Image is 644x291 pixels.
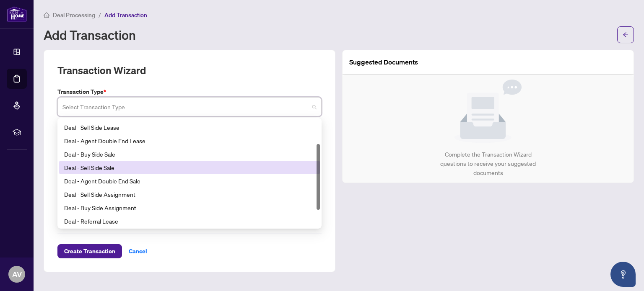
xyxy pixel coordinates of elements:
[57,87,322,96] label: Transaction Type
[99,10,101,20] li: /
[122,244,154,258] button: Cancel
[64,149,315,159] div: Deal - Buy Side Sale
[59,147,320,161] div: Deal - Buy Side Sale
[57,64,146,77] h2: Transaction Wizard
[12,268,22,280] span: AV
[7,6,27,22] img: logo
[64,245,115,258] span: Create Transaction
[64,176,315,185] div: Deal - Agent Double End Sale
[64,203,315,212] div: Deal - Buy Side Assignment
[104,11,147,19] span: Add Transaction
[623,32,628,38] span: arrow-left
[610,262,636,287] button: Open asap
[431,150,545,178] div: Complete the Transaction Wizard questions to receive your suggested documents
[59,161,320,174] div: Deal - Sell Side Sale
[64,123,315,132] div: Deal - Sell Side Lease
[64,190,315,199] div: Deal - Sell Side Assignment
[129,245,147,258] span: Cancel
[59,134,320,147] div: Deal - Agent Double End Lease
[349,57,418,67] article: Suggested Documents
[64,163,315,172] div: Deal - Sell Side Sale
[53,11,95,19] span: Deal Processing
[44,28,136,41] h1: Add Transaction
[454,80,522,143] img: Null State Icon
[59,201,320,214] div: Deal - Buy Side Assignment
[57,244,122,258] button: Create Transaction
[59,174,320,188] div: Deal - Agent Double End Sale
[64,216,315,226] div: Deal - Referral Lease
[59,188,320,201] div: Deal - Sell Side Assignment
[44,12,49,18] span: home
[59,214,320,228] div: Deal - Referral Lease
[59,121,320,134] div: Deal - Sell Side Lease
[64,136,315,145] div: Deal - Agent Double End Lease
